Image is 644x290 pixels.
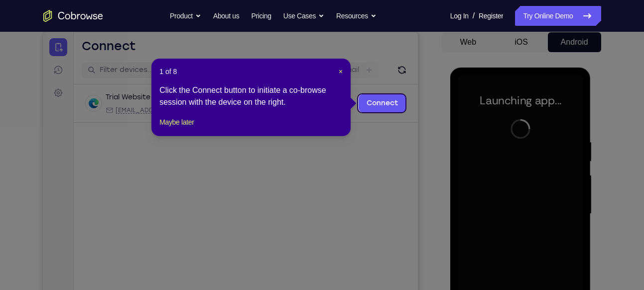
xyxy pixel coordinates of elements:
[112,64,114,66] div: New devices found.
[62,60,107,70] div: Trial Website
[170,6,201,26] button: Product
[159,67,177,76] span: 1 of 8
[473,10,475,22] span: /
[30,52,375,90] div: Open device details
[56,33,182,43] input: Filter devices...
[195,74,247,82] span: Cobrowse demo
[339,67,343,76] button: Close Tour
[515,6,601,26] a: Try Online Demo
[6,6,24,24] a: Connect
[351,30,367,46] button: Refresh
[198,33,229,43] label: demo_id
[6,52,24,70] a: Settings
[62,74,179,82] div: Email
[283,6,324,26] button: Use Cases
[6,29,24,47] a: Sessions
[339,68,343,75] span: ×
[43,10,103,22] a: Go to the home page
[336,6,377,26] button: Resources
[111,61,137,69] div: Online
[159,84,343,108] div: Click the Connect button to initiate a co-browse session with the device on the right.
[315,62,363,80] a: Connect
[159,116,194,128] button: Maybe later
[298,33,316,43] label: Email
[38,6,93,22] h1: Connect
[72,74,179,82] span: web@example.com
[251,6,271,26] a: Pricing
[450,6,469,26] a: Log In
[253,74,278,82] span: +11 more
[185,74,247,82] div: App
[213,6,239,26] a: About us
[479,6,503,26] a: Register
